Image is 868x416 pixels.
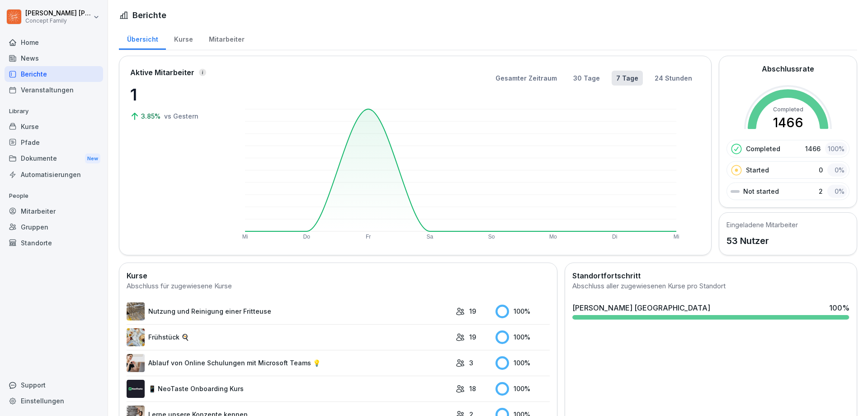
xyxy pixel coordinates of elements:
a: Ablauf von Online Schulungen mit Microsoft Teams 💡 [127,354,451,372]
img: n6mw6n4d96pxhuc2jbr164bu.png [127,328,145,346]
a: Einstellungen [5,393,103,409]
p: 19 [469,306,476,316]
a: Pfade [5,134,103,150]
p: Library [5,104,103,119]
a: Nutzung und Reinigung einer Fritteuse [127,302,451,320]
img: b2msvuojt3s6egexuweix326.png [127,302,145,320]
button: 7 Tage [612,71,643,86]
p: vs Gestern [164,111,198,121]
a: Kurse [166,27,201,50]
p: 0 [819,165,823,175]
div: 0 % [827,163,847,177]
text: Di [612,234,617,240]
a: Veranstaltungen [5,82,103,98]
button: Gesamter Zeitraum [491,71,561,86]
a: Berichte [5,66,103,82]
a: DokumenteNew [5,150,103,167]
div: 100 % [495,382,550,396]
text: Mo [549,234,557,240]
p: 3 [469,358,473,368]
div: 0 % [827,185,847,198]
h5: Eingeladene Mitarbeiter [726,220,798,230]
p: 2 [819,186,823,196]
h1: Berichte [132,9,166,21]
p: Concept Family [25,18,91,24]
text: Do [303,234,311,240]
p: Started [746,165,769,175]
img: e8eoks8cju23yjmx0b33vrq2.png [127,354,145,372]
p: 53 Nutzer [726,234,798,248]
a: News [5,50,103,66]
a: Gruppen [5,219,103,235]
div: Abschluss für zugewiesene Kurse [127,281,550,292]
div: Dokumente [5,150,103,167]
text: Sa [427,234,434,240]
a: Mitarbeiter [5,203,103,219]
div: 100 % [829,302,849,313]
a: Mitarbeiter [201,27,252,50]
img: wogpw1ad3b6xttwx9rgsg3h8.png [127,380,145,398]
a: Kurse [5,119,103,134]
p: Aktive Mitarbeiter [130,67,194,78]
button: 30 Tage [569,71,604,86]
text: Mi [242,234,248,240]
a: 📱 NeoTaste Onboarding Kurs [127,380,451,398]
p: People [5,189,103,203]
a: Automatisierungen [5,167,103,182]
button: 24 Stunden [650,71,697,86]
a: Standorte [5,235,103,251]
p: 3.85% [141,111,162,121]
div: Support [5,377,103,393]
p: 1 [130,82,221,107]
p: Completed [746,144,780,153]
a: Home [5,34,103,50]
h2: Abschlussrate [762,63,814,74]
h2: Standortfortschritt [572,270,849,281]
div: 100 % [495,356,550,370]
div: 100 % [495,305,550,318]
div: 100 % [495,330,550,344]
div: New [85,153,100,164]
div: 100 % [825,142,847,155]
p: 19 [469,332,476,342]
div: Abschluss aller zugewiesenen Kurse pro Standort [572,281,849,292]
text: Mi [674,234,679,240]
text: So [488,234,495,240]
text: Fr [366,234,371,240]
a: Frühstück 🍳 [127,328,451,346]
p: 1466 [805,144,821,153]
p: 18 [469,384,476,393]
a: [PERSON_NAME] [GEOGRAPHIC_DATA]100% [569,299,853,323]
p: [PERSON_NAME] [PERSON_NAME] [25,10,91,17]
p: Not started [743,186,779,196]
div: [PERSON_NAME] [GEOGRAPHIC_DATA] [572,302,710,313]
a: Übersicht [119,27,166,50]
h2: Kurse [127,270,550,281]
